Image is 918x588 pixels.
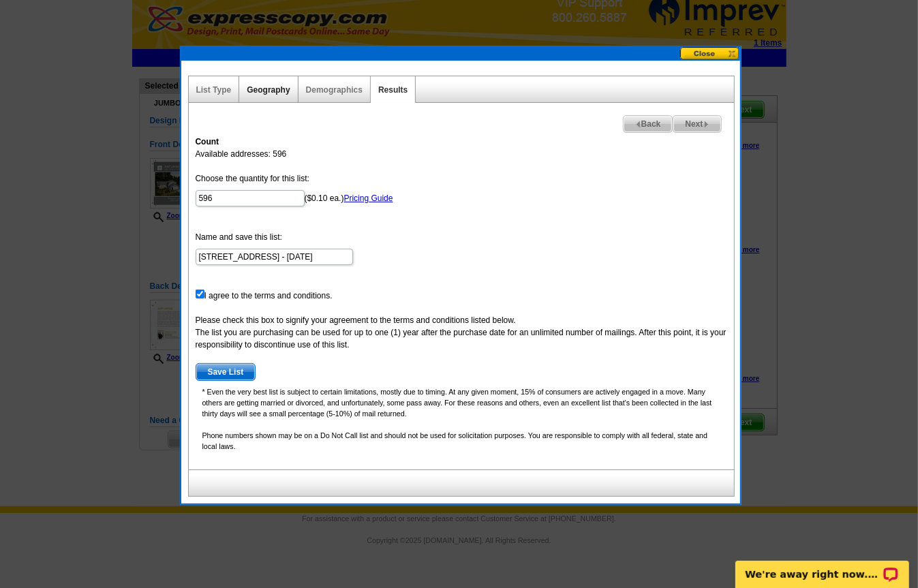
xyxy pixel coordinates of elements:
[196,137,219,146] strong: Count
[247,85,290,95] a: Geography
[196,430,727,452] p: Phone numbers shown may be on a Do Not Call list and should not be used for solicitation purposes...
[196,364,256,380] span: Save List
[196,85,232,95] a: List Type
[635,121,641,127] img: button-prev-arrow-gray.png
[673,115,721,133] a: Next
[673,116,720,132] span: Next
[196,172,727,381] form: ($0.10 ea.) I agree to the terms and conditions.
[196,231,282,243] label: Name and save this list:
[196,314,727,351] div: Please check this box to signify your agreement to the terms and conditions listed below. The lis...
[703,121,709,127] img: button-next-arrow-gray.png
[344,194,393,203] a: Pricing Guide
[306,85,363,95] a: Demographics
[726,545,918,588] iframe: LiveChat chat widget
[623,115,673,133] a: Back
[378,85,408,95] a: Results
[624,116,673,132] span: Back
[196,363,256,381] button: Save List
[196,386,727,419] p: * Even the very best list is subject to certain limitations, mostly due to timing. At any given m...
[196,172,309,185] label: Choose the quantity for this list:
[189,129,734,469] div: Available addresses: 596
